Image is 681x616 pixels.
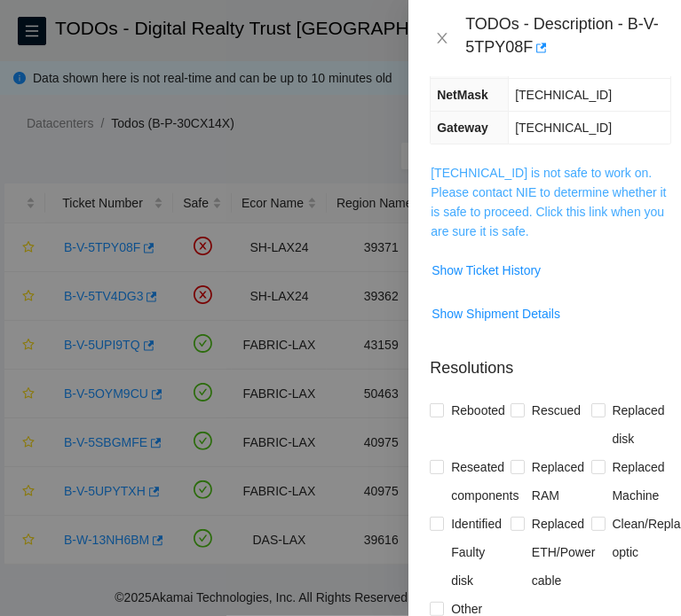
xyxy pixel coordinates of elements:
span: Show Shipment Details [432,304,560,324]
span: Replaced ETH/Power cable [525,510,603,595]
span: [TECHNICAL_ID] [515,121,612,135]
span: [TECHNICAL_ID] [515,88,612,102]
button: Close [430,30,455,47]
span: Replaced Machine [606,453,672,510]
div: TODOs - Description - B-V-5TPY08F [465,14,660,62]
a: [TECHNICAL_ID] is not safe to work on. Please contact NIE to determine whether it is safe to proc... [431,166,666,238]
span: close [435,31,449,45]
span: Gateway [437,121,488,135]
span: Identified Faulty disk [444,510,511,595]
span: Rescued [525,396,588,425]
span: Rebooted [444,396,512,425]
button: Show Ticket History [431,256,542,285]
span: NetMask [437,88,488,102]
p: Resolutions [430,342,671,380]
span: Replaced RAM [525,453,591,510]
button: Show Shipment Details [431,300,561,328]
span: Replaced disk [606,396,672,453]
span: Show Ticket History [432,261,541,280]
span: Reseated components [444,453,526,510]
